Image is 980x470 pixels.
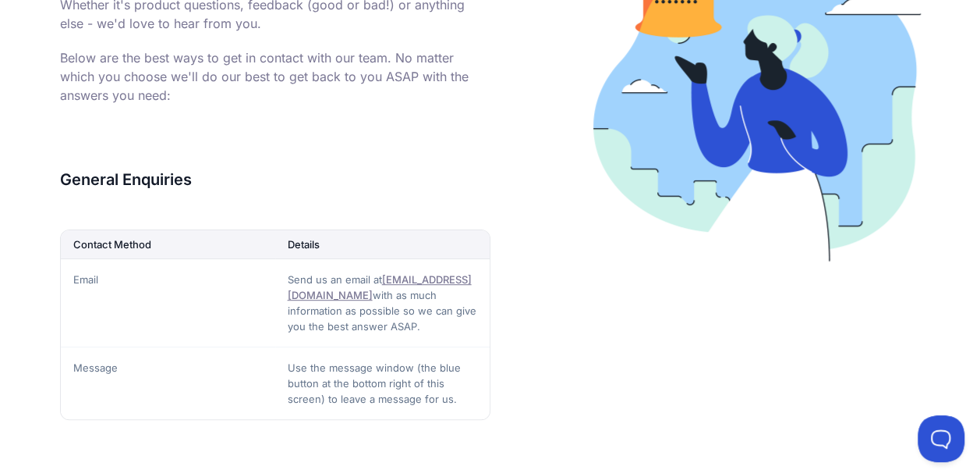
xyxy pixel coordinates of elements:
p: Below are the best ways to get in contact with our team. No matter which you choose we'll do our ... [60,48,490,105]
th: Contact Method [61,230,275,259]
td: Email [61,258,275,347]
iframe: Toggle Customer Support [918,415,964,462]
a: [EMAIL_ADDRESS][DOMAIN_NAME] [288,273,472,301]
h3: General Enquiries [60,167,490,192]
td: Use the message window (the blue button at the bottom right of this screen) to leave a message fo... [275,347,490,419]
th: Details [275,230,490,259]
td: Message [61,347,275,419]
td: Send us an email at with as much information as possible so we can give you the best answer ASAP. [275,258,490,347]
